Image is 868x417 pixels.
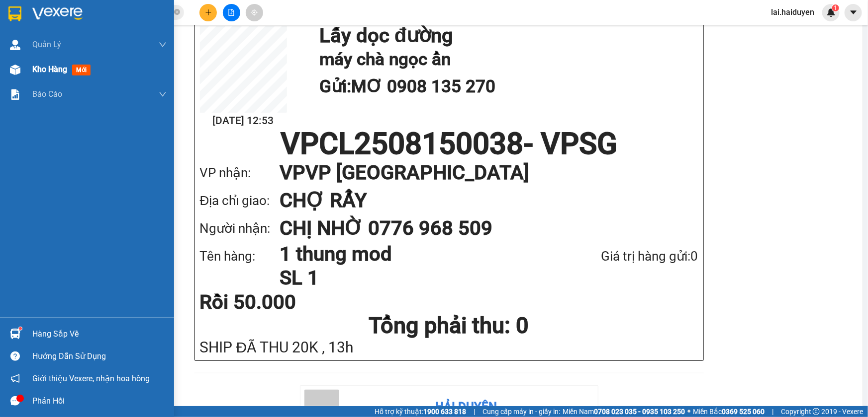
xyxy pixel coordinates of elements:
[827,8,836,17] img: icon-new-feature
[10,329,20,339] img: warehouse-icon
[845,4,862,21] button: caret-down
[205,9,212,16] span: plus
[223,4,240,21] button: file-add
[772,406,773,417] span: |
[563,406,685,417] span: Miền Nam
[375,406,466,417] span: Hỗ trợ kỹ thuật:
[423,408,466,416] strong: 1900 633 818
[159,41,167,49] span: down
[246,4,263,21] button: aim
[280,242,549,266] h1: 1 thung mod
[474,406,475,417] span: |
[32,88,62,100] span: Báo cáo
[594,408,685,416] strong: 0708 023 035 - 0935 103 250
[482,406,560,417] span: Cung cấp máy in - giấy in:
[10,40,20,50] img: warehouse-icon
[19,327,22,330] sup: 1
[693,406,765,417] span: Miền Bắc
[319,46,693,73] h2: máy chà ngọc ẩn
[10,89,20,100] img: solution-icon
[813,408,820,415] span: copyright
[199,4,217,21] button: plus
[200,339,698,355] div: SHIP ĐÃ THU 20K , 13h
[200,129,698,159] h1: VPCL2508150038 - VPSG
[319,73,693,100] h1: Gửi: MƠ 0908 135 270
[280,266,549,290] h1: SL 1
[834,4,837,11] span: 1
[280,187,678,214] h1: CHỢ RẨY
[8,6,21,21] img: logo-vxr
[10,351,20,361] span: question-circle
[200,191,280,211] div: Địa chỉ giao:
[10,396,20,406] span: message
[174,8,180,17] span: close-circle
[436,398,497,417] div: Hải Duyên
[32,327,167,342] div: Hàng sắp về
[200,292,365,312] div: Rồi 50.000
[687,410,690,414] span: ⚪️
[32,394,167,409] div: Phản hồi
[32,38,61,51] span: Quản Lý
[832,4,839,11] sup: 1
[200,312,698,339] h1: Tổng phải thu: 0
[722,408,765,416] strong: 0369 525 060
[10,65,20,75] img: warehouse-icon
[251,9,258,16] span: aim
[849,8,858,17] span: caret-down
[200,246,280,267] div: Tên hàng:
[10,374,20,383] span: notification
[763,6,822,18] span: lai.haiduyen
[280,214,678,242] h1: CHỊ NHỜ 0776 968 509
[72,65,91,75] span: mới
[32,65,67,74] span: Kho hàng
[32,372,150,385] span: Giới thiệu Vexere, nhận hoa hồng
[228,9,235,16] span: file-add
[549,246,698,267] div: Giá trị hàng gửi: 0
[280,159,678,187] h1: VP VP [GEOGRAPHIC_DATA]
[159,90,167,98] span: down
[200,218,280,239] div: Người nhận:
[200,113,287,129] h2: [DATE] 12:53
[174,9,180,15] span: close-circle
[32,349,167,364] div: Hướng dẫn sử dụng
[200,163,280,183] div: VP nhận:
[319,26,693,46] h1: Lấy dọc đường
